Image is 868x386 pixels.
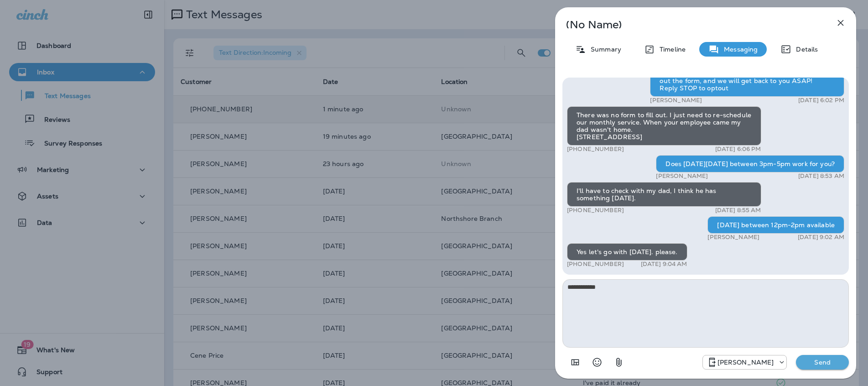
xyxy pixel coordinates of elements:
[567,182,761,207] div: I'll have to check with my dad, I think he has something [DATE].
[719,46,758,53] p: Messaging
[798,97,844,104] p: [DATE] 6:02 PM
[707,216,844,234] div: [DATE] between 12pm-2pm available
[798,234,844,241] p: [DATE] 9:02 AM
[567,261,624,268] p: [PHONE_NUMBER]
[803,358,842,366] p: Send
[586,46,621,53] p: Summary
[656,155,844,172] div: Does [DATE][DATE] between 3pm-5pm work for you?
[566,353,584,371] button: Add in a premade template
[715,207,761,214] p: [DATE] 8:55 AM
[641,261,687,268] p: [DATE] 9:04 AM
[707,234,759,241] p: [PERSON_NAME]
[798,172,844,180] p: [DATE] 8:53 AM
[717,359,774,366] p: [PERSON_NAME]
[796,355,849,370] button: Send
[656,172,708,180] p: [PERSON_NAME]
[703,357,787,368] div: +1 (504) 576-9603
[567,106,761,146] div: There was no form to fill out. I just need to re-schedule our monthly service. When your employee...
[567,146,624,153] p: [PHONE_NUMBER]
[588,353,606,371] button: Select an emoji
[791,46,818,53] p: Details
[566,21,815,28] p: (No Name)
[650,97,702,104] p: [PERSON_NAME]
[567,207,624,214] p: [PHONE_NUMBER]
[655,46,686,53] p: Timeline
[567,243,687,261] div: Yes let's go with [DATE]. please.
[715,146,761,153] p: [DATE] 6:06 PM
